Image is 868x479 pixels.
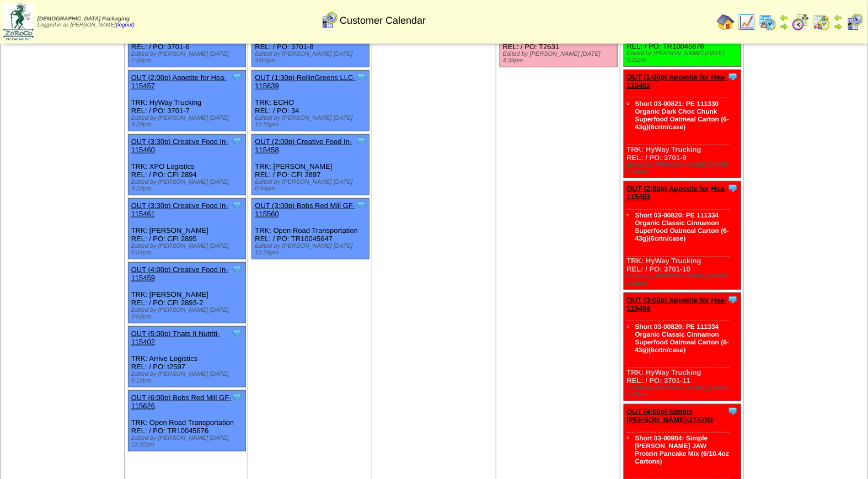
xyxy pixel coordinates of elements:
[131,51,245,64] div: Edited by [PERSON_NAME] [DATE] 2:56pm
[255,243,369,256] div: Edited by [PERSON_NAME] [DATE] 12:28pm
[356,200,367,211] img: Tooltip
[3,3,34,40] img: zoroco-logo-small.webp
[37,16,135,28] span: Logged in as [PERSON_NAME]
[37,16,130,22] span: [DEMOGRAPHIC_DATA] Packaging
[727,406,738,417] img: Tooltip
[232,264,243,275] img: Tooltip
[780,22,789,31] img: arrowright.gif
[624,70,741,178] div: TRK: HyWay Trucking REL: / PO: 3701-9
[255,73,356,90] a: OUT (1:30p) RollinGreens LLC-115639
[635,323,730,354] a: Short 03-00820: PE 111334 Organic Classic Cinnamon Superfood Oatmeal Carton (6-43g)(6crtn/case)
[792,13,810,31] img: calendarblend.gif
[252,135,369,195] div: TRK: [PERSON_NAME] REL: / PO: CFI 2897
[834,22,843,31] img: arrowright.gif
[131,307,245,320] div: Edited by [PERSON_NAME] [DATE] 3:02pm
[727,294,738,305] img: Tooltip
[255,179,369,192] div: Edited by [PERSON_NAME] [DATE] 6:44pm
[255,51,369,64] div: Edited by [PERSON_NAME] [DATE] 4:03pm
[128,391,245,451] div: TRK: Open Road Transportation REL: / PO: TR10045676
[340,15,426,26] span: Customer Calendar
[255,201,355,218] a: OUT (3:00p) Bobs Red Mill GF-115560
[131,265,228,282] a: OUT (4:00p) Creative Food In-115459
[727,71,738,82] img: Tooltip
[131,201,228,218] a: OUT (3:30p) Creative Food In-115461
[627,407,714,424] a: OUT (4:00p) Simple [PERSON_NAME]-115703
[356,136,367,147] img: Tooltip
[813,13,831,31] img: calendarinout.gif
[252,199,369,259] div: TRK: Open Road Transportation REL: / PO: TR10045647
[116,22,135,28] a: (logout)
[834,13,843,22] img: arrowleft.gif
[627,50,741,63] div: Edited by [PERSON_NAME] [DATE] 5:21pm
[128,71,245,131] div: TRK: HyWay Trucking REL: / PO: 3701-7
[624,293,741,401] div: TRK: HyWay Trucking REL: / PO: 3701-11
[627,296,727,312] a: OUT (3:00p) Appetite for Hea-115454
[627,162,741,175] div: Edited by [PERSON_NAME] [DATE] 2:28pm
[627,385,741,398] div: Edited by [PERSON_NAME] [DATE] 2:29pm
[252,71,369,131] div: TRK: ECHO REL: / PO: 34
[738,13,756,31] img: line_graph.gif
[131,393,232,410] a: OUT (6:00p) Bobs Red Mill GF-115626
[503,51,617,64] div: Edited by [PERSON_NAME] [DATE] 4:39pm
[624,182,741,290] div: TRK: HyWay Trucking REL: / PO: 3701-10
[255,115,369,128] div: Edited by [PERSON_NAME] [DATE] 12:56pm
[759,13,776,31] img: calendarprod.gif
[128,327,245,387] div: TRK: Arrive Logistics REL: / PO: t2597
[232,328,243,339] img: Tooltip
[255,137,352,154] a: OUT (2:00p) Creative Food In-115458
[131,371,245,384] div: Edited by [PERSON_NAME] [DATE] 6:12pm
[131,115,245,128] div: Edited by [PERSON_NAME] [DATE] 4:20pm
[128,263,245,323] div: TRK: [PERSON_NAME] REL: / PO: CFI 2893-2
[627,273,741,286] div: Edited by [PERSON_NAME] [DATE] 2:28pm
[131,137,228,154] a: OUT (3:30p) Creative Food In-115460
[232,136,243,147] img: Tooltip
[131,243,245,256] div: Edited by [PERSON_NAME] [DATE] 5:51pm
[131,435,245,448] div: Edited by [PERSON_NAME] [DATE] 12:32pm
[727,183,738,194] img: Tooltip
[131,329,220,346] a: OUT (5:00p) Thats It Nutriti-115402
[635,100,730,131] a: Short 03-00821: PE 111330 Organic Dark Choc Chunk Superfood Oatmeal Carton (6-43g)(6crtn/case)
[717,13,735,31] img: home.gif
[128,135,245,195] div: TRK: XPO Logistics REL: / PO: CFI 2894
[846,13,864,31] img: calendarcustomer.gif
[627,184,727,201] a: OUT (2:00p) Appetite for Hea-115453
[627,73,727,89] a: OUT (1:00p) Appetite for Hea-115452
[320,12,338,29] img: calendarcustomer.gif
[635,211,730,242] a: Short 03-00820: PE 111334 Organic Classic Cinnamon Superfood Oatmeal Carton (6-43g)(6crtn/case)
[131,179,245,192] div: Edited by [PERSON_NAME] [DATE] 4:22pm
[232,72,243,83] img: Tooltip
[232,200,243,211] img: Tooltip
[780,13,789,22] img: arrowleft.gif
[232,392,243,403] img: Tooltip
[128,199,245,259] div: TRK: [PERSON_NAME] REL: / PO: CFI 2895
[635,434,730,465] a: Short 03-00904: Simple [PERSON_NAME] JAW Protein Pancake Mix (6/10.4oz Cartons)
[131,73,227,90] a: OUT (2:00p) Appetite for Hea-115457
[356,72,367,83] img: Tooltip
